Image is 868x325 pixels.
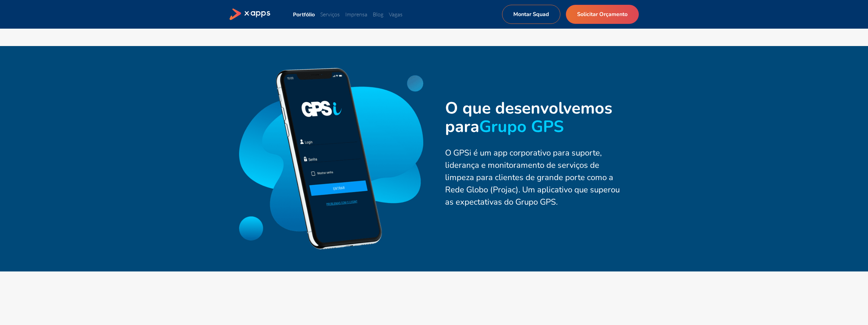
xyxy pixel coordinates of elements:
[239,68,423,250] img: Celular com tela do aplicativo do grupo GPS aberto
[445,99,629,136] h2: O que desenvolvemos para
[293,11,315,17] a: Portfólio
[389,11,402,18] a: Vagas
[502,5,560,24] a: Montar Squad
[345,11,367,18] a: Imprensa
[320,11,340,18] a: Serviços
[479,115,564,138] strong: Grupo GPS
[373,11,383,18] a: Blog
[566,5,639,24] a: Solicitar Orçamento
[445,147,629,208] div: O GPSi é um app corporativo para suporte, liderança e monitoramento de serviços de limpeza para c...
